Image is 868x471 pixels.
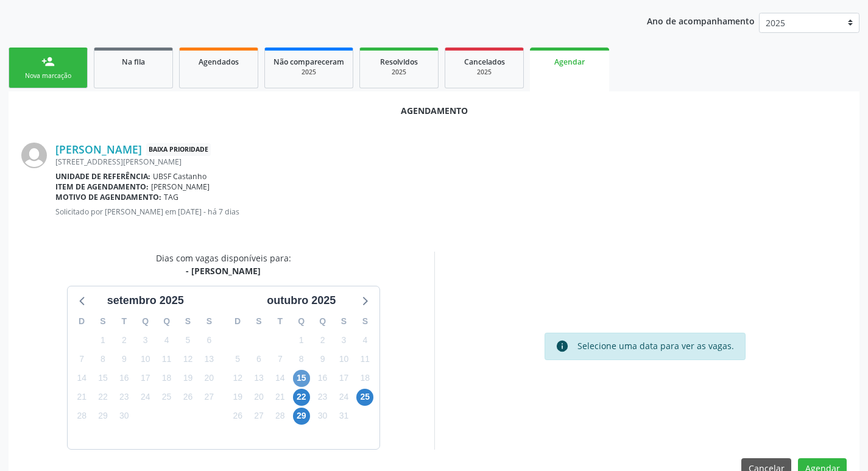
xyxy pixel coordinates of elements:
[164,192,178,202] span: TAG
[18,71,79,80] div: Nova marcação
[314,408,331,425] span: quinta-feira, 30 de outubro de 2025
[554,57,585,67] span: Agendar
[158,331,175,349] span: quinta-feira, 4 de setembro de 2025
[273,68,344,77] div: 2025
[454,68,515,77] div: 2025
[273,57,344,67] span: Não compareceram
[335,389,352,406] span: sexta-feira, 24 de outubro de 2025
[356,331,373,349] span: sábado, 4 de outubro de 2025
[200,370,217,387] span: sábado, 20 de setembro de 2025
[94,389,111,406] span: segunda-feira, 22 de setembro de 2025
[229,389,246,406] span: domingo, 19 de outubro de 2025
[291,312,312,331] div: Q
[293,370,310,387] span: quarta-feira, 15 de outubro de 2025
[380,57,418,67] span: Resolvidos
[153,171,206,182] span: UBSF Castanho
[200,350,217,367] span: sábado, 13 de setembro de 2025
[272,370,289,387] span: terça-feira, 14 de outubro de 2025
[293,408,310,425] span: quarta-feira, 29 de outubro de 2025
[293,331,310,349] span: quarta-feira, 1 de outubro de 2025
[577,339,734,353] div: Selecione uma data para ver as vagas.
[146,143,211,156] span: Baixa Prioridade
[156,252,291,277] div: Dias com vagas disponíveis para:
[314,331,331,349] span: quinta-feira, 2 de outubro de 2025
[158,389,175,406] span: quinta-feira, 25 de setembro de 2025
[262,292,340,309] div: outubro 2025
[73,389,90,406] span: domingo, 21 de setembro de 2025
[151,182,210,192] span: [PERSON_NAME]
[200,331,217,349] span: sábado, 6 de setembro de 2025
[116,408,133,425] span: terça-feira, 30 de setembro de 2025
[116,331,133,349] span: terça-feira, 2 de setembro de 2025
[200,389,217,406] span: sábado, 27 de setembro de 2025
[269,312,291,331] div: T
[293,350,310,367] span: quarta-feira, 8 de outubro de 2025
[55,157,847,167] div: [STREET_ADDRESS][PERSON_NAME]
[227,312,249,331] div: D
[647,13,755,28] p: Ano de acompanhamento
[94,331,111,349] span: segunda-feira, 1 de setembro de 2025
[229,408,246,425] span: domingo, 26 de outubro de 2025
[156,264,291,277] div: - [PERSON_NAME]
[356,350,373,367] span: sábado, 11 de outubro de 2025
[250,350,267,367] span: segunda-feira, 6 de outubro de 2025
[55,143,142,156] a: [PERSON_NAME]
[73,370,90,387] span: domingo, 14 de setembro de 2025
[55,171,150,182] b: Unidade de referência:
[94,408,111,425] span: segunda-feira, 29 de setembro de 2025
[312,312,333,331] div: Q
[229,350,246,367] span: domingo, 5 de outubro de 2025
[179,370,196,387] span: sexta-feira, 19 de setembro de 2025
[122,57,145,67] span: Na fila
[335,350,352,367] span: sexta-feira, 10 de outubro de 2025
[137,389,154,406] span: quarta-feira, 24 de setembro de 2025
[356,370,373,387] span: sábado, 18 de outubro de 2025
[314,350,331,367] span: quinta-feira, 9 de outubro de 2025
[199,312,220,331] div: S
[156,312,177,331] div: Q
[250,389,267,406] span: segunda-feira, 20 de outubro de 2025
[293,389,310,406] span: quarta-feira, 22 de outubro de 2025
[333,312,355,331] div: S
[335,331,352,349] span: sexta-feira, 3 de outubro de 2025
[94,350,111,367] span: segunda-feira, 8 de setembro de 2025
[41,55,55,68] div: person_add
[355,312,376,331] div: S
[272,408,289,425] span: terça-feira, 28 de outubro de 2025
[335,408,352,425] span: sexta-feira, 31 de outubro de 2025
[179,350,196,367] span: sexta-feira, 12 de setembro de 2025
[356,389,373,406] span: sábado, 25 de outubro de 2025
[94,370,111,387] span: segunda-feira, 15 de setembro de 2025
[73,408,90,425] span: domingo, 28 de setembro de 2025
[335,370,352,387] span: sexta-feira, 17 de outubro de 2025
[158,370,175,387] span: quinta-feira, 18 de setembro de 2025
[137,370,154,387] span: quarta-feira, 17 de setembro de 2025
[116,350,133,367] span: terça-feira, 9 de setembro de 2025
[116,389,133,406] span: terça-feira, 23 de setembro de 2025
[71,312,93,331] div: D
[102,292,189,309] div: setembro 2025
[73,350,90,367] span: domingo, 7 de setembro de 2025
[158,350,175,367] span: quinta-feira, 11 de setembro de 2025
[135,312,156,331] div: Q
[249,312,270,331] div: S
[93,312,114,331] div: S
[199,57,239,67] span: Agendados
[464,57,505,67] span: Cancelados
[137,350,154,367] span: quarta-feira, 10 de setembro de 2025
[369,68,429,77] div: 2025
[272,350,289,367] span: terça-feira, 7 de outubro de 2025
[55,207,847,217] p: Solicitado por [PERSON_NAME] em [DATE] - há 7 dias
[177,312,199,331] div: S
[250,408,267,425] span: segunda-feira, 27 de outubro de 2025
[21,143,47,168] img: img
[113,312,135,331] div: T
[21,104,847,117] div: Agendamento
[314,370,331,387] span: quinta-feira, 16 de outubro de 2025
[314,389,331,406] span: quinta-feira, 23 de outubro de 2025
[179,389,196,406] span: sexta-feira, 26 de setembro de 2025
[137,331,154,349] span: quarta-feira, 3 de setembro de 2025
[250,370,267,387] span: segunda-feira, 13 de outubro de 2025
[55,182,149,192] b: Item de agendamento:
[55,192,161,202] b: Motivo de agendamento:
